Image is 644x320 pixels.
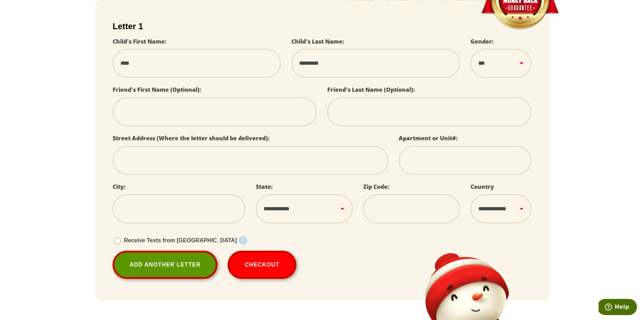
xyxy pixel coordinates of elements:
h2: Letter 1 [113,21,531,31]
label: City: [113,183,126,191]
label: State: [256,183,273,191]
label: Street Address (Where the letter should be delivered): [113,134,270,142]
a: Add Another Letter [113,251,217,279]
label: Friend's First Name (Optional): [113,86,201,94]
label: Friend's Last Name (Optional): [327,86,415,94]
iframe: Opens a widget where you can find more information [599,299,637,316]
label: Zip Code: [363,183,389,191]
label: Child's First Name: [113,38,166,45]
span: Receive Texts from [GEOGRAPHIC_DATA] [124,237,237,243]
label: Country [471,183,494,191]
label: Apartment or Unit#: [399,134,458,142]
button: Checkout [228,251,296,279]
label: Child's Last Name: [291,38,344,45]
label: Gender: [471,38,494,45]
